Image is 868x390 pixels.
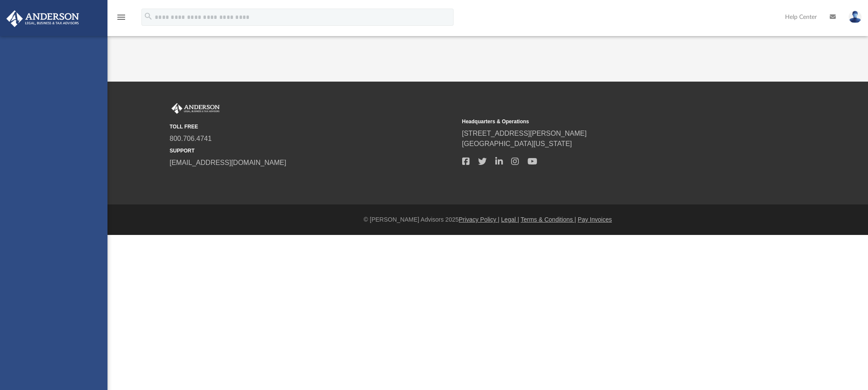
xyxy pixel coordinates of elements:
a: Terms & Conditions | [521,216,576,223]
img: Anderson Advisors Platinum Portal [4,10,82,27]
a: 800.706.4741 [170,135,212,142]
img: Anderson Advisors Platinum Portal [170,103,221,114]
small: SUPPORT [170,147,456,155]
img: User Pic [849,11,862,23]
div: © [PERSON_NAME] Advisors 2025 [107,215,868,224]
i: menu [116,12,126,22]
a: [STREET_ADDRESS][PERSON_NAME] [462,130,587,137]
i: search [144,12,153,21]
a: [EMAIL_ADDRESS][DOMAIN_NAME] [170,159,286,166]
a: menu [116,16,126,22]
a: Privacy Policy | [459,216,500,223]
small: TOLL FREE [170,123,456,131]
a: [GEOGRAPHIC_DATA][US_STATE] [462,140,572,147]
a: Pay Invoices [578,216,612,223]
a: Legal | [501,216,519,223]
small: Headquarters & Operations [462,118,748,125]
